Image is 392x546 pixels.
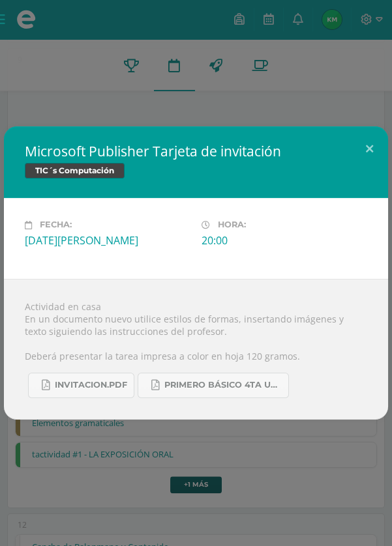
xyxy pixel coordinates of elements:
[202,233,250,248] div: 20:00
[55,380,127,390] span: INVITACION.pdf
[138,373,289,398] a: PRIMERO BÁSICO 4TA UNIDAD..pdf
[164,380,282,390] span: PRIMERO BÁSICO 4TA UNIDAD..pdf
[28,373,134,398] a: INVITACION.pdf
[4,279,388,420] div: Actividad en casa En un documento nuevo utilice estilos de formas, insertando imágenes y texto si...
[351,126,388,171] button: Close (Esc)
[25,163,125,179] span: TIC´s Computación
[40,220,72,230] span: Fecha:
[218,220,246,230] span: Hora:
[25,233,191,248] div: [DATE][PERSON_NAME]
[25,142,367,160] h2: Microsoft Publisher Tarjeta de invitación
